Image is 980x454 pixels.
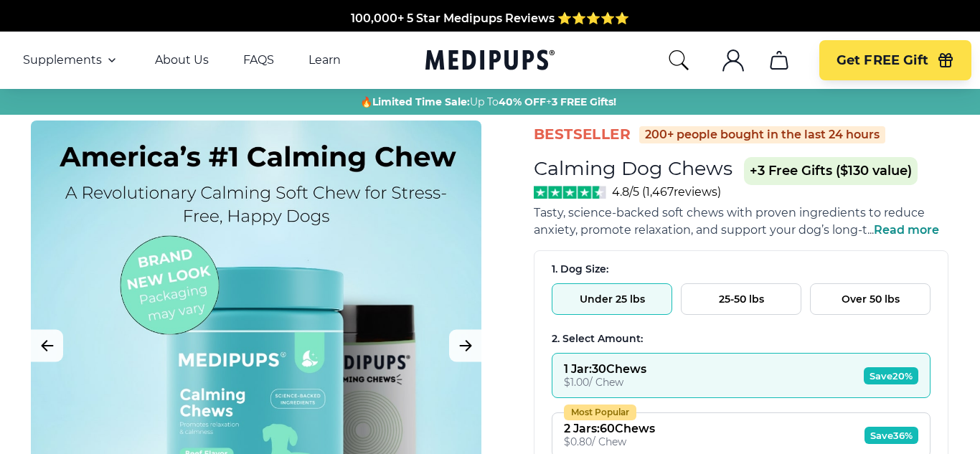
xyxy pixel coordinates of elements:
button: Get FREE Gift [819,40,971,80]
a: Learn [308,53,341,67]
button: account [716,43,750,77]
span: Tasty, science-backed soft chews with proven ingredients to reduce [534,206,925,219]
a: FAQS [243,53,274,67]
button: Previous Image [31,330,63,362]
div: 2. Select Amount: [552,332,930,346]
button: Over 50 lbs [810,283,930,315]
div: 1. Dog Size: [552,263,930,276]
span: ... [867,223,939,237]
button: Next Image [449,330,481,362]
div: 1 Jar : 30 Chews [564,362,646,376]
div: 200+ people bought in the last 24 hours [639,126,885,143]
span: 🔥 Up To + [360,95,616,109]
span: Supplements [23,53,102,67]
button: 1 Jar:30Chews$1.00/ ChewSave20% [552,353,930,398]
span: Read more [874,223,939,237]
span: anxiety, promote relaxation, and support your dog’s long-t [534,223,867,237]
a: About Us [155,53,209,67]
span: Save 20% [864,367,918,384]
button: Under 25 lbs [552,283,672,315]
div: 2 Jars : 60 Chews [564,422,655,435]
span: BestSeller [534,125,631,144]
button: Supplements [23,52,121,69]
div: $ 1.00 / Chew [564,376,646,389]
span: +3 Free Gifts ($130 value) [744,157,918,185]
div: $ 0.80 / Chew [564,435,655,448]
h1: Calming Dog Chews [534,156,732,180]
span: 4.8/5 ( 1,467 reviews) [612,185,721,199]
a: Medipups [425,47,555,76]
div: Most Popular [564,405,636,420]
span: Get FREE Gift [837,52,928,69]
button: 25-50 lbs [681,283,801,315]
span: Free Shipping + 60 day money-back guarantee [352,15,628,29]
span: Save 36% [864,427,918,444]
img: Stars - 4.8 [534,186,606,199]
button: cart [762,43,796,77]
button: search [667,49,690,72]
